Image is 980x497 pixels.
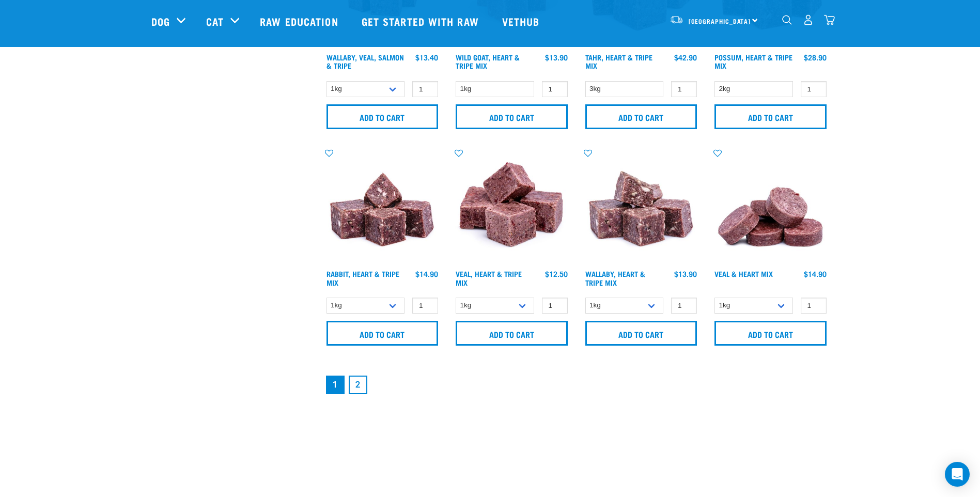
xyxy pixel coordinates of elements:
div: $14.90 [415,270,438,278]
input: 1 [412,298,438,314]
img: 1152 Veal Heart Medallions 01 [712,148,829,265]
img: 1174 Wallaby Heart Tripe Mix 01 [583,148,700,265]
input: 1 [542,81,568,97]
a: Wild Goat, Heart & Tripe Mix [456,55,520,67]
input: 1 [412,81,438,97]
a: Vethub [492,1,553,42]
div: $12.50 [545,270,568,278]
div: $42.90 [674,53,697,61]
div: $28.90 [804,53,827,61]
input: 1 [542,298,568,314]
input: Add to cart [585,321,697,346]
div: $13.90 [545,53,568,61]
input: Add to cart [714,321,827,346]
div: $13.90 [674,270,697,278]
a: Possum, Heart & Tripe Mix [714,55,792,67]
input: 1 [671,81,697,97]
a: Tahr, Heart & Tripe Mix [585,55,652,67]
img: home-icon@2x.png [824,14,835,25]
img: user.png [803,14,814,25]
a: Wallaby, Veal, Salmon & Tripe [326,55,404,67]
input: Add to cart [456,321,568,346]
input: Add to cart [326,104,439,129]
a: Veal, Heart & Tripe Mix [456,272,522,284]
img: home-icon-1@2x.png [782,15,792,25]
input: Add to cart [585,104,697,129]
input: Add to cart [326,321,439,346]
div: $13.40 [415,53,438,61]
input: Add to cart [456,104,568,129]
a: Cat [206,13,224,29]
img: Cubes [453,148,570,265]
a: Get started with Raw [351,1,492,42]
input: 1 [801,81,827,97]
nav: pagination [324,374,829,396]
input: 1 [671,298,697,314]
a: Raw Education [250,1,351,42]
img: van-moving.png [670,15,683,24]
a: Wallaby, Heart & Tripe Mix [585,272,645,284]
img: 1175 Rabbit Heart Tripe Mix 01 [324,148,441,265]
a: Dog [151,13,170,29]
div: Open Intercom Messenger [945,462,970,487]
input: 1 [801,298,827,314]
a: Page 1 [326,376,345,394]
a: Goto page 2 [349,376,367,394]
a: Rabbit, Heart & Tripe Mix [326,272,399,284]
input: Add to cart [714,104,827,129]
a: Veal & Heart Mix [714,272,773,275]
span: [GEOGRAPHIC_DATA] [689,19,751,23]
div: $14.90 [804,270,827,278]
